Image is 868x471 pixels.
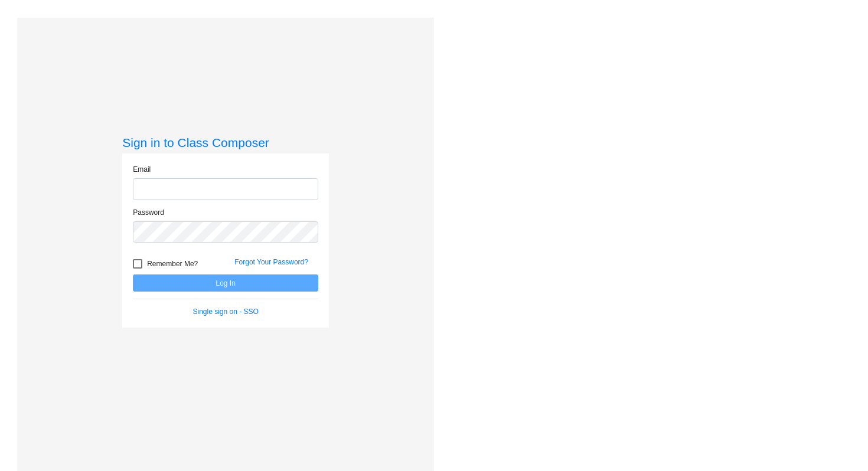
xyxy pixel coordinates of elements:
h3: Sign in to Class Composer [122,135,329,150]
a: Forgot Your Password? [234,258,308,266]
span: Remember Me? [147,257,198,271]
button: Log In [133,274,318,292]
label: Email [133,164,151,175]
label: Password [133,207,164,218]
a: Single sign on - SSO [193,308,259,316]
